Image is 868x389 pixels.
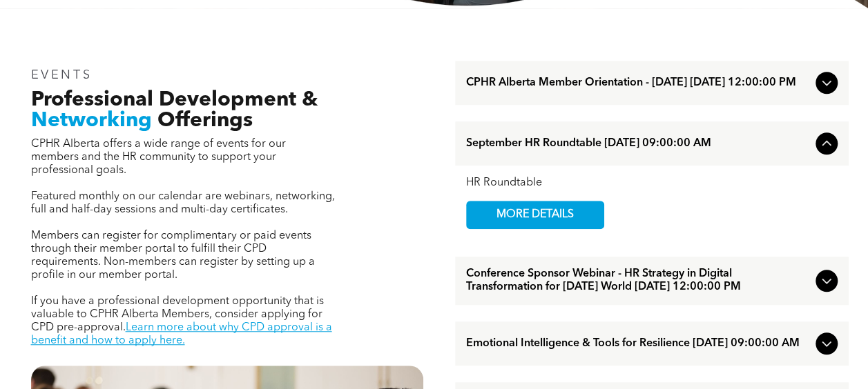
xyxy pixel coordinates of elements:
span: September HR Roundtable [DATE] 09:00:00 AM [466,137,810,150]
span: Professional Development & [31,90,318,110]
a: Learn more about why CPD approval is a benefit and how to apply here. [31,322,332,346]
span: EVENTS [31,69,93,81]
span: Emotional Intelligence & Tools for Resilience [DATE] 09:00:00 AM [466,337,810,350]
span: Featured monthly on our calendar are webinars, networking, full and half-day sessions and multi-d... [31,191,335,215]
span: Offerings [157,110,253,131]
span: Networking [31,110,152,131]
span: Members can register for complimentary or paid events through their member portal to fulfill thei... [31,230,315,281]
span: Conference Sponsor Webinar - HR Strategy in Digital Transformation for [DATE] World [DATE] 12:00:... [466,268,810,294]
span: CPHR Alberta Member Orientation - [DATE] [DATE] 12:00:00 PM [466,77,810,90]
span: CPHR Alberta offers a wide range of events for our members and the HR community to support your p... [31,139,286,176]
span: MORE DETAILS [481,201,590,228]
span: If you have a professional development opportunity that is valuable to CPHR Alberta Members, cons... [31,296,324,333]
div: HR Roundtable [466,177,838,190]
a: MORE DETAILS [466,201,604,229]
